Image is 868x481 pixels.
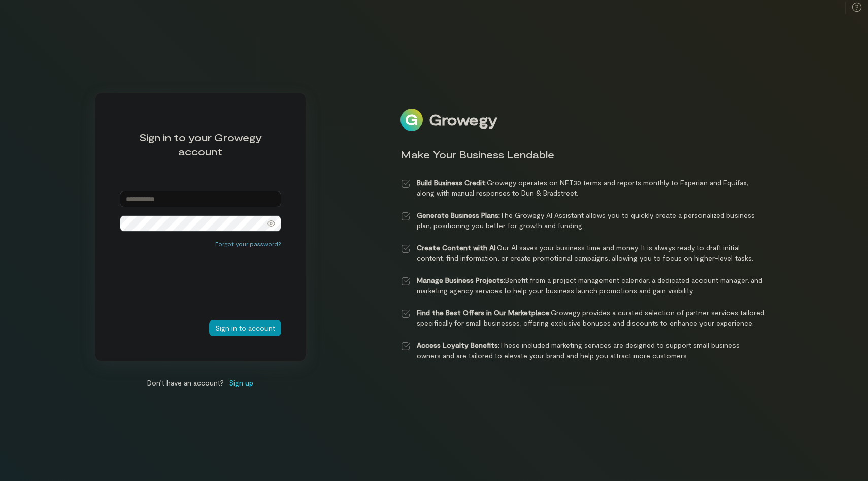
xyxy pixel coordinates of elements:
strong: Create Content with AI: [417,243,497,252]
div: Sign in to your Growegy account [120,130,281,158]
li: The Growegy AI Assistant allows you to quickly create a personalized business plan, positioning y... [400,210,765,231]
div: Make Your Business Lendable [400,147,765,162]
span: Sign up [229,377,253,388]
div: Growegy [429,111,497,129]
strong: Manage Business Projects: [417,276,505,284]
button: Sign in to account [209,320,281,336]
strong: Generate Business Plans: [417,211,500,219]
button: Forgot your password? [215,240,281,248]
li: Growegy operates on NET30 terms and reports monthly to Experian and Equifax, along with manual re... [400,178,765,198]
strong: Find the Best Offers in Our Marketplace: [417,308,551,317]
strong: Access Loyalty Benefits: [417,341,499,349]
img: Logo [400,109,423,131]
div: Don’t have an account? [95,377,306,388]
li: Our AI saves your business time and money. It is always ready to draft initial content, find info... [400,243,765,263]
li: Benefit from a project management calendar, a dedicated account manager, and marketing agency ser... [400,275,765,296]
li: Growegy provides a curated selection of partner services tailored specifically for small business... [400,308,765,328]
strong: Build Business Credit: [417,178,487,187]
li: These included marketing services are designed to support small business owners and are tailored ... [400,340,765,361]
